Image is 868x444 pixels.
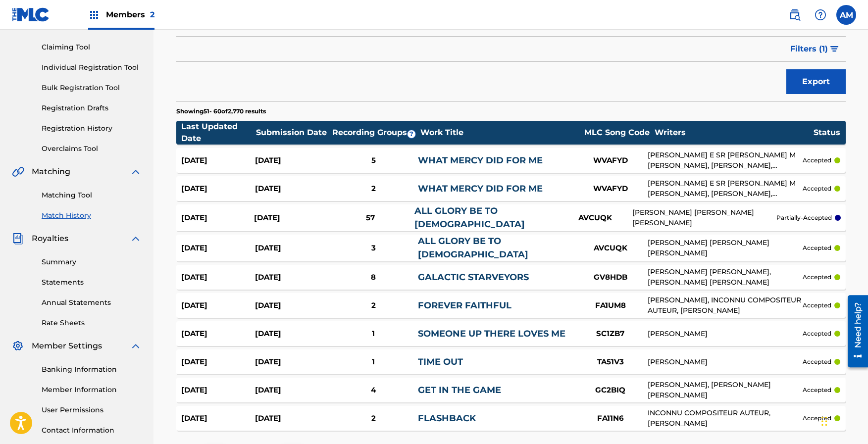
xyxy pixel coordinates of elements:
div: Last Updated Date [181,121,255,145]
div: AVCUQK [558,212,632,224]
a: Summary [42,257,142,267]
a: Matching Tool [42,190,142,200]
div: WVAFYD [573,155,648,166]
a: GALACTIC STARVEYORS [418,272,529,283]
img: MLC Logo [12,7,50,22]
a: WHAT MERCY DID FOR ME [418,183,543,194]
div: [DATE] [255,155,329,166]
div: SC1ZB7 [573,328,648,340]
a: Overclaims Tool [42,144,142,154]
div: [PERSON_NAME] [PERSON_NAME] [PERSON_NAME] [632,207,776,228]
img: Matching [12,166,24,178]
div: FA1UM8 [573,300,648,311]
img: Member Settings [12,340,24,352]
div: [DATE] [181,328,255,340]
span: ? [408,130,415,138]
div: [PERSON_NAME], INCONNU COMPOSITEUR AUTEUR, [PERSON_NAME] [648,295,803,316]
img: Royalties [12,233,24,245]
a: Registration History [42,123,142,134]
div: 3 [329,243,417,254]
a: Claiming Tool [42,42,142,52]
div: [PERSON_NAME] E SR [PERSON_NAME] M [PERSON_NAME], [PERSON_NAME], [PERSON_NAME] [PERSON_NAME] [PER... [648,178,803,199]
div: Work Title [420,127,579,139]
div: [DATE] [181,385,255,396]
div: [PERSON_NAME] E SR [PERSON_NAME] M [PERSON_NAME], [PERSON_NAME], [PERSON_NAME] [PERSON_NAME] [PER... [648,150,803,171]
div: [PERSON_NAME], [PERSON_NAME] [PERSON_NAME] [648,380,803,400]
img: expand [130,233,142,245]
div: 1 [329,328,417,340]
p: accepted [803,244,831,252]
div: [PERSON_NAME] [648,329,803,339]
span: Matching [32,166,70,178]
div: WVAFYD [573,183,648,195]
div: Recording Groups [331,127,420,139]
a: SOMEONE UP THERE LOVES ME [418,328,565,339]
div: [DATE] [255,356,329,368]
p: accepted [803,414,831,423]
div: 57 [327,212,414,224]
span: Members [106,9,154,20]
img: filter [830,46,839,52]
p: accepted [803,386,831,395]
div: 1 [329,356,417,368]
div: 2 [329,183,417,195]
iframe: Resource Center [840,291,868,371]
p: accepted [803,301,831,310]
div: Status [814,127,840,139]
div: [PERSON_NAME] [PERSON_NAME] [PERSON_NAME] [648,238,803,258]
p: accepted [803,273,831,282]
p: accepted [803,357,831,366]
div: User Menu [836,5,856,25]
a: FLASHBACK [418,413,476,424]
a: Public Search [785,5,805,25]
div: [DATE] [255,183,329,195]
iframe: Chat Widget [818,396,868,444]
div: Writers [655,127,813,139]
p: accepted [803,184,831,193]
div: TA51V3 [573,356,648,368]
div: [DATE] [255,300,329,311]
a: Annual Statements [42,297,142,308]
div: [DATE] [181,356,255,368]
div: 4 [329,385,417,396]
div: INCONNU COMPOSITEUR AUTEUR, [PERSON_NAME] [648,408,803,429]
a: Banking Information [42,364,142,375]
span: Filters ( 1 ) [790,43,828,55]
p: Showing 51 - 60 of 2,770 results [176,107,266,116]
div: [DATE] [181,183,255,195]
div: [DATE] [255,328,329,340]
img: Top Rightsholders [88,9,100,21]
a: ALL GLORY BE TO [DEMOGRAPHIC_DATA] [418,236,528,260]
div: GC2BIQ [573,385,648,396]
a: Rate Sheets [42,318,142,328]
div: 8 [329,272,417,283]
div: GV8HDB [573,272,648,283]
div: [DATE] [254,212,327,224]
div: [DATE] [255,385,329,396]
a: Match History [42,210,142,221]
div: FA11N6 [573,413,648,424]
div: [DATE] [181,272,255,283]
p: accepted [803,329,831,338]
a: TIME OUT [418,356,463,367]
a: Registration Drafts [42,103,142,113]
a: Member Information [42,385,142,395]
a: Statements [42,277,142,288]
img: help [815,9,826,21]
a: ALL GLORY BE TO [DEMOGRAPHIC_DATA] [414,205,525,230]
div: [DATE] [181,155,255,166]
a: Individual Registration Tool [42,62,142,73]
span: Royalties [32,233,68,245]
span: Member Settings [32,340,102,352]
div: Help [811,5,830,25]
div: 2 [329,300,417,311]
p: accepted [803,156,831,165]
a: FOREVER FAITHFUL [418,300,511,311]
img: expand [130,340,142,352]
div: [DATE] [181,300,255,311]
div: [DATE] [181,243,255,254]
img: search [789,9,801,21]
a: WHAT MERCY DID FOR ME [418,155,543,166]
